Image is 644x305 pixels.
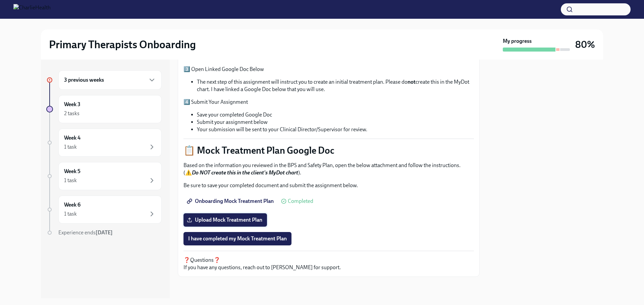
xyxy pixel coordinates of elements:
[408,79,416,85] strong: not
[192,169,298,176] strong: Do NOT create this in the client's MyDot chart
[288,199,313,204] span: Completed
[46,95,162,123] a: Week 32 tasks
[503,37,532,45] strong: My progress
[49,38,196,51] h2: Primary Therapists Onboarding
[64,201,80,209] h6: Week 6
[197,119,474,126] li: Submit your assignment below
[197,78,474,93] li: The next step of this assignment will instruct you to create an initial treatment plan. Please do...
[64,143,77,151] div: 1 task
[46,162,162,190] a: Week 51 task
[58,229,113,236] span: Experience ends
[46,129,162,157] a: Week 41 task
[46,196,162,224] a: Week 61 task
[64,168,80,175] h6: Week 5
[58,70,162,90] div: 3 previous weeks
[96,229,113,236] strong: [DATE]
[188,217,262,223] span: Upload Mock Treatment Plan
[64,101,80,108] h6: Week 3
[183,144,474,156] p: 📋 Mock Treatment Plan Google Doc
[197,111,474,119] li: Save your completed Google Doc
[197,126,474,133] li: Your submission will be sent to your Clinical Director/Supervisor for review.
[183,256,474,271] p: ❓Questions❓ If you have any questions, reach out to [PERSON_NAME] for support.
[64,76,104,84] h6: 3 previous weeks
[13,4,51,15] img: CharlieHealth
[183,98,474,106] p: 4️⃣ Submit Your Assignment
[183,162,474,176] p: Based on the information you reviewed in the BPS and Safety Plan, open the below attachment and f...
[64,177,77,184] div: 1 task
[64,110,79,117] div: 2 tasks
[183,195,278,208] a: Onboarding Mock Treatment Plan
[575,39,595,51] h3: 80%
[183,66,474,73] p: 3️⃣ Open Linked Google Doc Below
[188,235,287,242] span: I have completed my Mock Treatment Plan
[183,182,474,189] p: Be sure to save your completed document and submit the assignment below.
[183,213,267,227] label: Upload Mock Treatment Plan
[64,210,77,218] div: 1 task
[64,134,80,142] h6: Week 4
[188,198,274,205] span: Onboarding Mock Treatment Plan
[183,232,291,245] button: I have completed my Mock Treatment Plan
